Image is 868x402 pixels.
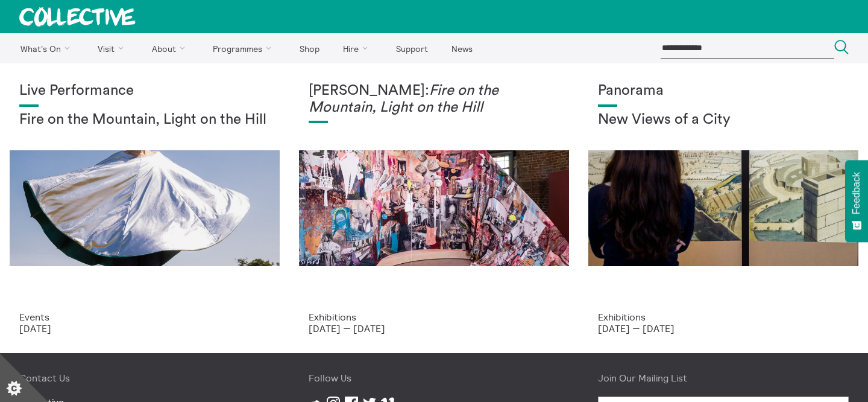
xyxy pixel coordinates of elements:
[19,372,270,383] h4: Contact Us
[598,323,849,334] p: [DATE] — [DATE]
[441,33,483,63] a: News
[19,311,270,322] p: Events
[579,63,868,353] a: Collective Panorama June 2025 small file 8 Panorama New Views of a City Exhibitions [DATE] — [DATE]
[385,33,438,63] a: Support
[333,33,383,63] a: Hire
[10,33,85,63] a: What's On
[309,323,559,334] p: [DATE] — [DATE]
[598,112,849,129] h2: New Views of a City
[851,172,862,214] span: Feedback
[598,83,849,100] h1: Panorama
[19,323,270,334] p: [DATE]
[203,33,287,63] a: Programmes
[309,83,559,116] h1: [PERSON_NAME]:
[289,33,330,63] a: Shop
[87,33,139,63] a: Visit
[289,63,579,353] a: Photo: Eoin Carey [PERSON_NAME]:Fire on the Mountain, Light on the Hill Exhibitions [DATE] — [DATE]
[309,83,498,115] em: Fire on the Mountain, Light on the Hill
[19,112,270,129] h2: Fire on the Mountain, Light on the Hill
[19,83,270,100] h1: Live Performance
[598,311,849,322] p: Exhibitions
[598,372,849,383] h4: Join Our Mailing List
[845,160,868,242] button: Feedback - Show survey
[309,311,559,322] p: Exhibitions
[141,33,200,63] a: About
[309,372,559,383] h4: Follow Us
